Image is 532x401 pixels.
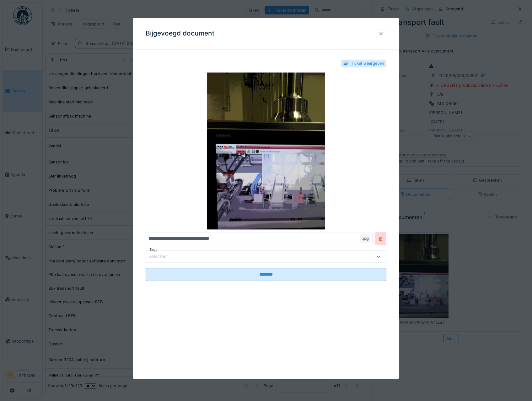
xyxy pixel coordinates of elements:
div: .jpg [360,234,370,243]
label: Tags [148,247,159,253]
img: 9bcb68be-e096-432e-8879-d9a84dbb900b-17567331865063750892821442771753.jpg [146,73,387,230]
div: Ticket weergeven [351,60,384,66]
h3: Bijgevoegd document [146,30,214,37]
div: Selecteer [148,253,177,260]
